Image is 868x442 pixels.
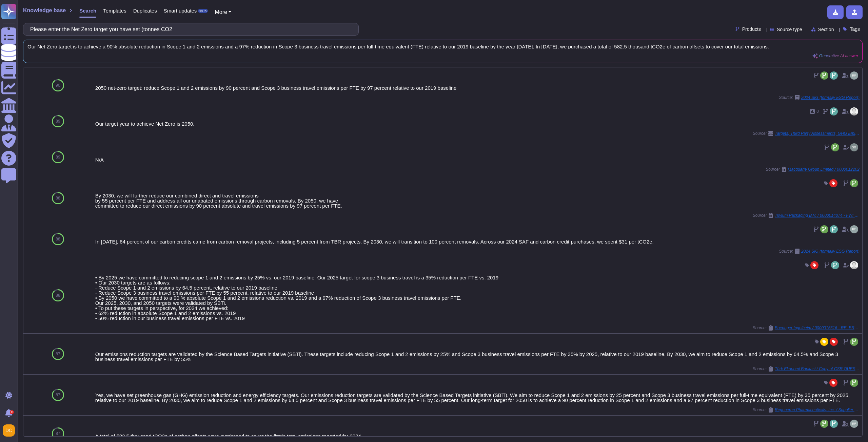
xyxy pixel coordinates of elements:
[779,249,860,254] span: Source:
[753,213,860,218] span: Source:
[95,352,860,362] div: Our emissions reduction targets are validated by the Science Based Targets initiative (SBTi). The...
[779,95,860,100] span: Source:
[198,9,208,13] div: BETA
[56,155,60,159] span: 89
[818,27,834,32] span: Section
[775,367,860,371] span: Türk Ekonomi Bankasi / Copy of CSR QUESTIONNAIRE supplier name (2)
[215,8,231,16] button: More
[850,143,858,151] img: user
[850,27,860,31] span: Tags
[95,434,860,439] div: A total of 582.5 thousand tCO2e of carbon offsets were purchased to cover the firm’s total emissi...
[215,9,227,15] span: More
[56,237,60,241] span: 88
[753,131,860,136] span: Source:
[801,96,860,100] span: 2024 SIG (formally ESG Report)
[777,27,802,32] span: Source type
[850,225,858,233] img: user
[56,119,60,123] span: 89
[23,8,66,13] span: Knowledge base
[95,85,860,90] div: 2050 net-zero target: reduce Scope 1 and 2 emissions by 90 percent and Scope 3 business travel em...
[56,393,60,397] span: 87
[753,407,860,413] span: Source:
[819,54,858,58] span: Generative AI answer
[775,408,860,412] span: Regeneron Pharmaceuticals, Inc. / Supplier diversity and sustainability
[775,131,860,135] span: Targets, Third Party Assessments, GHG Emissions
[753,325,860,331] span: Source:
[766,167,860,172] span: Source:
[10,410,14,414] div: 9+
[95,393,860,403] div: Yes, we have set greenhouse gas (GHG) emission reduction and energy efficiency targets. Our emiss...
[850,420,858,428] img: user
[3,424,15,437] img: user
[742,27,761,31] span: Products
[56,293,60,297] span: 88
[27,44,858,49] span: Our Net Zero target is to achieve a 90% absolute reduction in Scope 1 and 2 emissions and a 97% r...
[816,109,819,113] span: 0
[27,23,352,35] input: Search a question or template...
[95,193,860,208] div: By 2030, we will further reduce our combined direct and travel emissions by 55 percent per FTE an...
[850,71,858,80] img: user
[95,157,860,162] div: N/A
[788,167,860,171] span: Macquarie Group Limited / 0000012202
[775,213,860,217] span: Trivium Packaging B.V. / 0000014074 - FW: TRIVIUM PACKAGING SUPPLIER ESG SURVEY
[133,8,157,13] span: Duplicates
[56,83,60,87] span: 90
[775,326,860,330] span: Boeringer Ingelheim / 0000015616 - RE: BRM McK - Deck Prepa - your input
[95,121,860,126] div: Our target year to achieve Net Zero is 2050.
[79,8,96,13] span: Search
[95,275,860,321] div: • By 2025 we have committed to reducing scope 1 and 2 emissions by 25% vs. our 2019 baseline. Our...
[56,352,60,356] span: 87
[850,261,858,269] img: user
[56,432,60,436] span: 87
[850,107,858,115] img: user
[753,366,860,372] span: Source:
[56,196,60,200] span: 88
[801,249,860,253] span: 2024 SIG (formally ESG Report)
[103,8,126,13] span: Templates
[164,8,197,13] span: Smart updates
[1,423,20,438] button: user
[95,239,860,244] div: In [DATE], 64 percent of our carbon credits came from carbon removal projects, including 5 percen...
